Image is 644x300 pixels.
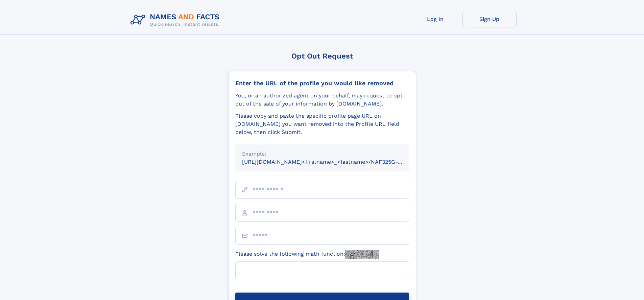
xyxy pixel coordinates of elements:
[128,11,225,29] img: Logo Names and Facts
[235,250,379,259] label: Please solve the following math function:
[242,150,402,158] div: Example:
[235,92,409,108] div: You, or an authorized agent on your behalf, may request to opt-out of the sale of your informatio...
[228,52,416,60] div: Opt Out Request
[242,159,422,165] small: [URL][DOMAIN_NAME]<firstname>_<lastname>/NAF325G-xxxxxxxx
[235,112,409,136] div: Please copy and paste the specific profile page URL on [DOMAIN_NAME] you want removed into the Pr...
[408,11,462,27] a: Log In
[235,79,409,87] div: Enter the URL of the profile you would like removed
[462,11,517,27] a: Sign Up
